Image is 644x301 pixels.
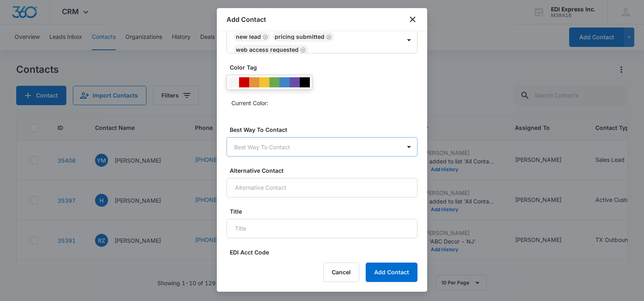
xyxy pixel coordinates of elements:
div: #6aa84f [269,77,280,87]
div: #F6F6F6 [229,77,239,87]
label: Alternative Contact [230,166,421,175]
div: Pricing Submitted [275,34,324,40]
label: Best Way To Contact [230,125,421,134]
div: Remove New Lead [261,34,268,40]
div: New Lead [236,34,261,40]
div: #3d85c6 [280,77,290,87]
div: Remove Pricing Submitted [324,34,332,40]
label: Color Tag [230,63,421,72]
h1: Add Contact [227,15,266,24]
div: Web Access Requested [236,47,299,53]
div: #f1c232 [259,77,269,87]
div: #000000 [300,77,310,87]
input: Title [227,219,417,238]
button: close [408,15,417,24]
div: #674ea7 [290,77,300,87]
p: Current Color: [231,99,268,107]
button: Add Contact [366,263,417,282]
button: Cancel [323,263,359,282]
label: Title [230,207,421,216]
div: #CC0000 [239,77,249,87]
input: Alternative Contact [227,178,417,197]
div: #e69138 [249,77,259,87]
label: EDI Acct Code [230,248,421,256]
div: Remove Web Access Requested [299,47,306,53]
